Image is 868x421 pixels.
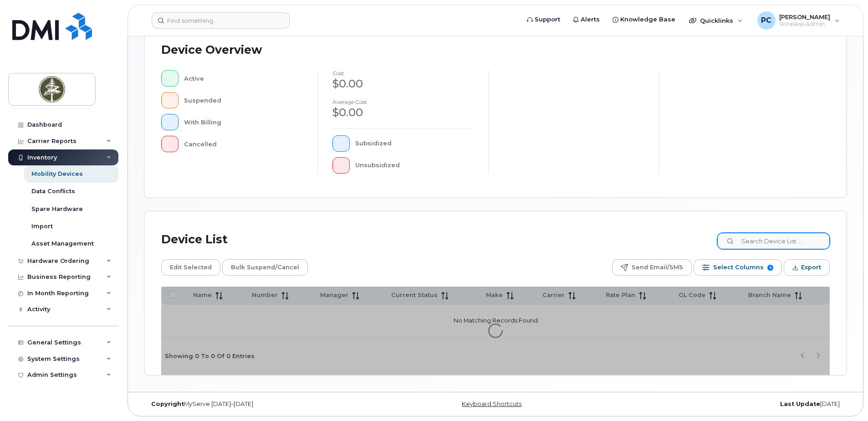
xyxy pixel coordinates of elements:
[231,261,299,274] span: Bulk Suspend/Cancel
[462,400,521,407] a: Keyboard Shortcuts
[779,21,830,28] span: Wireless Admin
[161,259,220,276] button: Edit Selected
[355,157,474,174] div: Unsubsidized
[535,15,560,24] span: Support
[151,400,184,407] strong: Copyright
[152,12,290,29] input: Find something...
[784,259,830,276] button: Export
[170,261,212,274] span: Edit Selected
[184,136,303,152] div: Cancelled
[581,15,600,24] span: Alerts
[694,259,782,276] button: Select Columns 9
[779,13,830,21] span: [PERSON_NAME]
[184,92,303,108] div: Suspended
[332,105,474,120] div: $0.00
[184,70,303,87] div: Active
[612,259,692,276] button: Send Email/SMS
[761,15,771,26] span: PC
[700,17,733,24] span: Quicklinks
[332,70,474,76] h4: cost
[144,400,378,408] div: MyServe [DATE]–[DATE]
[161,228,228,252] div: Device List
[613,400,847,408] div: [DATE]
[801,261,821,274] span: Export
[683,11,749,30] div: Quicklinks
[767,265,773,271] span: 9
[717,233,830,249] input: Search Device List ...
[521,10,567,29] a: Support
[620,15,675,24] span: Knowledge Base
[184,114,303,130] div: With Billing
[713,261,764,274] span: Select Columns
[222,259,308,276] button: Bulk Suspend/Cancel
[161,38,262,62] div: Device Overview
[332,76,474,92] div: $0.00
[751,11,846,30] div: Paulina Cantos
[632,261,683,274] span: Send Email/SMS
[780,400,820,407] strong: Last Update
[606,10,682,29] a: Knowledge Base
[332,99,474,105] h4: Average cost
[567,10,606,29] a: Alerts
[355,135,474,152] div: Subsidized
